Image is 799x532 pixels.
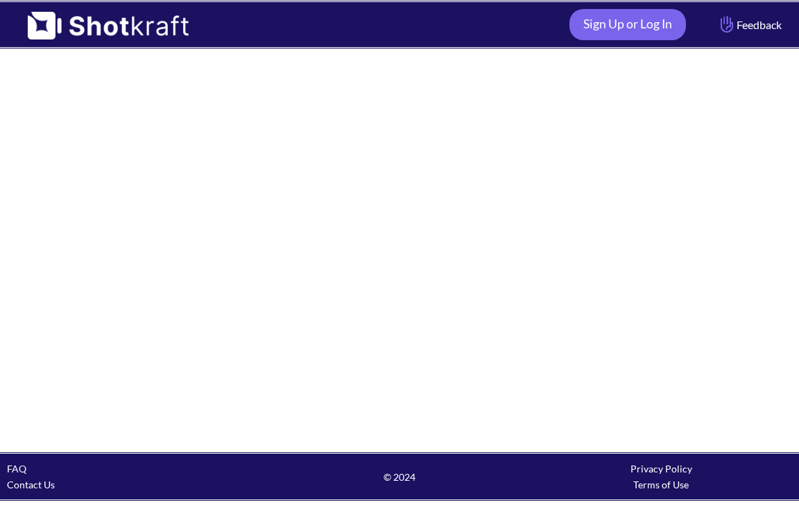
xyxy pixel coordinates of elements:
[7,479,55,490] a: Contact Us
[717,17,782,33] span: Feedback
[717,12,737,36] img: Hand Icon
[268,469,530,485] span: © 2024
[569,9,686,40] a: Sign Up or Log In
[531,477,792,493] div: Terms of Use
[531,461,792,477] div: Privacy Policy
[7,463,26,475] a: FAQ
